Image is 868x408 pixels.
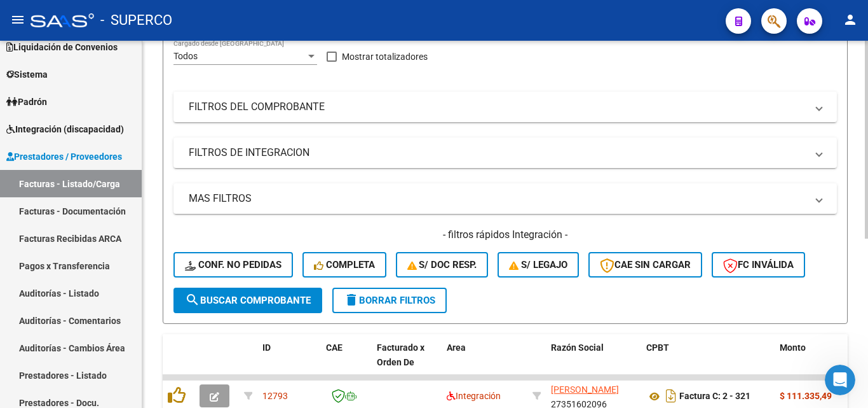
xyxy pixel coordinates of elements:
mat-expansion-panel-header: FILTROS DEL COMPROBANTE [173,92,837,122]
div: Edith dice… [10,155,244,184]
span: CAE [326,342,342,353]
div: Edith dice… [10,125,244,155]
span: CPBT [646,342,669,353]
button: Inicio [199,5,223,29]
span: Sistema [6,67,48,81]
span: Integración (discapacidad) [6,122,124,136]
div: cuit: 20311652517 [20,241,181,254]
span: 12793 [262,391,288,401]
div: no los veo [188,191,234,204]
span: Prestadores / Proveedores [6,150,122,164]
button: Start recording [81,311,91,321]
mat-panel-title: FILTROS DEL COMPROBANTE [189,100,806,114]
div: Cualquier otra duda estamos a su disposición. [20,271,198,295]
span: - SUPERCO [100,6,172,34]
span: Buscar Comprobante [185,295,311,306]
span: CAE SIN CARGAR [600,259,691,271]
span: Conf. no pedidas [185,259,281,271]
mat-icon: person [843,12,858,27]
div: no los veo [178,183,244,211]
span: FC Inválida [723,259,794,271]
span: Liquidación de Convenios [6,40,118,54]
i: Descargar documento [663,386,679,406]
div: Edith dice… [10,183,244,222]
span: [PERSON_NAME] [551,384,619,395]
div: me enviaste los datos ? [118,155,244,183]
div: Ah perfecto, ahora le envio los datos para dicha sincronización [10,75,208,115]
strong: Factura C: 2 - 321 [679,391,750,402]
span: S/ legajo [509,259,567,271]
span: Area [447,342,466,353]
datatable-header-cell: CAE [321,334,372,390]
span: Borrar Filtros [344,295,435,306]
div: Apellido y nombre: [PERSON_NAME] [20,229,181,242]
span: S/ Doc Resp. [407,259,477,271]
div: Apellido y nombre: [PERSON_NAME]cuit: 20311652517 [10,222,191,262]
div: hola [205,125,244,153]
iframe: Intercom live chat [825,365,855,395]
textarea: Escribe un mensaje... [11,284,243,306]
span: Monto [780,342,806,353]
h1: Fin [62,12,77,22]
div: Cualquier otra duda estamos a su disposición. [10,263,208,303]
span: Integración [447,391,501,401]
button: S/ legajo [498,252,579,278]
button: Adjuntar un archivo [60,311,71,321]
button: CAE SIN CARGAR [588,252,702,278]
button: Selector de gif [40,311,50,321]
span: Completa [314,259,375,271]
mat-panel-title: MAS FILTROS [189,192,806,206]
button: S/ Doc Resp. [396,252,489,278]
div: Edith dice… [10,37,244,75]
div: me confundi [168,37,244,65]
span: Todos [173,51,198,61]
strong: $ 111.335,49 [780,391,832,401]
div: me confundi [179,45,234,57]
span: ID [262,342,271,353]
button: Selector de emoji [20,311,30,321]
span: Razón Social [551,342,604,353]
mat-icon: menu [10,12,25,27]
button: Borrar Filtros [332,288,447,313]
datatable-header-cell: CPBT [641,334,775,390]
button: Conf. no pedidas [173,252,293,278]
h4: - filtros rápidos Integración - [173,228,837,242]
span: Padrón [6,95,47,109]
div: Soporte dice… [10,222,244,263]
datatable-header-cell: Area [442,334,527,390]
div: Ah perfecto, ahora le envio los datos para dicha sincronización [20,83,198,108]
div: me enviaste los datos ? [128,162,234,175]
datatable-header-cell: ID [257,334,321,390]
mat-icon: search [185,292,200,307]
img: Profile image for Fin [36,7,57,27]
div: Cerrar [223,5,246,28]
mat-expansion-panel-header: MAS FILTROS [173,183,837,214]
span: Facturado x Orden De [377,342,424,367]
mat-expansion-panel-header: FILTROS DE INTEGRACION [173,137,837,168]
datatable-header-cell: Razón Social [546,334,641,390]
datatable-header-cell: Facturado x Orden De [372,334,442,390]
button: Enviar un mensaje… [218,306,238,326]
button: FC Inválida [712,252,805,278]
datatable-header-cell: Monto [775,334,851,390]
mat-panel-title: FILTROS DE INTEGRACION [189,146,806,160]
button: go back [8,5,32,29]
div: Soporte dice… [10,263,244,304]
div: Soporte dice… [10,75,244,125]
button: Completa [302,252,386,278]
button: Buscar Comprobante [173,288,322,313]
span: Mostrar totalizadores [342,49,428,64]
mat-icon: delete [344,292,359,307]
div: hola [215,133,234,146]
